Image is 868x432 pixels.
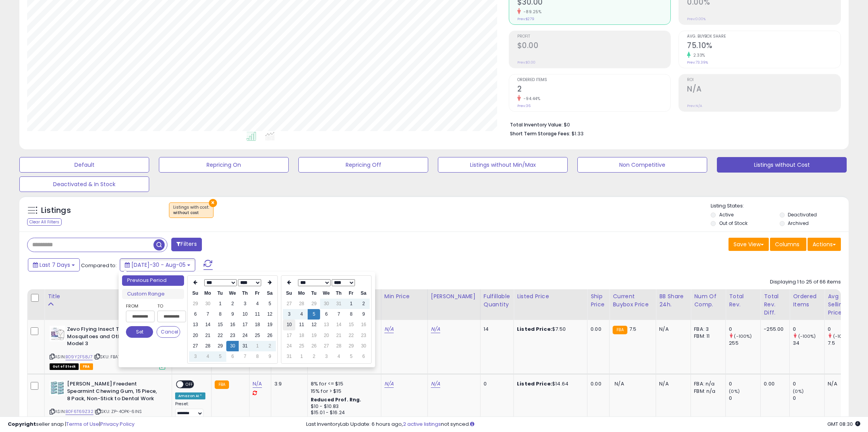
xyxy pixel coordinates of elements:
small: (-100%) [833,333,851,339]
div: 255 [729,340,760,347]
li: Previous Period [122,275,184,286]
th: Su [189,288,201,299]
th: Fr [345,288,357,299]
td: 5 [263,299,276,309]
td: 7 [239,351,251,362]
span: Listings with cost : [173,204,209,216]
td: 23 [357,330,370,341]
div: $7.50 [517,326,581,333]
button: Non Competitive [577,157,707,173]
div: Min Price [384,292,424,301]
div: BB Share 24h. [659,292,687,309]
div: 0 [793,380,824,387]
td: 31 [283,351,295,362]
td: 30 [201,299,214,309]
div: Ordered Items [793,292,821,309]
th: Tu [308,288,320,299]
strong: Copyright [8,420,36,428]
button: × [209,199,217,207]
div: Last InventoryLab Update: 6 hours ago, not synced. [306,421,860,428]
div: Clear All Filters [27,218,62,226]
h2: N/A [687,85,840,95]
b: Reduced Prof. Rng. [311,396,362,403]
a: N/A [431,325,440,333]
td: 21 [201,330,214,341]
td: 30 [357,341,370,351]
a: N/A [384,380,394,388]
td: 24 [283,341,295,351]
td: 29 [214,341,226,351]
img: 41DyLAc2P9L._SL40_.jpg [50,326,65,341]
td: 9 [357,309,370,320]
td: 9 [263,351,276,362]
div: -255.00 [764,326,784,333]
span: [DATE]-30 - Aug-05 [131,261,186,269]
label: Active [719,211,734,218]
button: Listings without Min/Max [438,157,568,173]
h2: $0.00 [517,41,671,52]
span: Columns [775,240,799,248]
span: Last 7 Days [40,261,70,269]
div: 8% for <= $15 [311,380,375,387]
td: 25 [295,341,308,351]
small: FBA [613,326,627,334]
label: Archived [788,220,809,226]
small: (0%) [729,388,740,394]
div: without cost [173,210,209,216]
td: 18 [295,330,308,341]
td: 31 [332,299,345,309]
a: Privacy Policy [100,420,134,428]
small: Prev: $0.00 [517,60,536,65]
button: Actions [808,238,841,251]
td: 22 [345,330,357,341]
div: 0 [729,326,760,333]
span: $1.33 [572,130,584,137]
h2: 2 [517,85,671,95]
p: Listing States: [711,202,849,210]
div: 0 [484,380,508,387]
div: N/A [659,380,685,387]
th: Sa [263,288,276,299]
td: 4 [295,309,308,320]
div: $10 - $10.83 [311,403,375,410]
button: Listings without Cost [717,157,847,173]
td: 19 [263,320,276,330]
small: -89.25% [521,9,542,15]
td: 11 [251,309,263,320]
div: 0 [828,326,859,333]
b: Zevo Flying Insect Trap Refill Kit Mosquitoes and Other Insects Model 3 [67,326,161,349]
td: 11 [295,320,308,330]
small: Prev: N/A [687,104,702,108]
td: 3 [189,351,201,362]
td: 26 [308,341,320,351]
div: ASIN: [50,326,166,369]
b: Short Term Storage Fees: [510,130,570,137]
td: 5 [308,309,320,320]
small: (-100%) [798,333,816,339]
button: Last 7 Days [28,258,80,271]
td: 30 [226,341,239,351]
th: Tu [214,288,226,299]
a: N/A [253,380,262,388]
div: $14.64 [517,380,581,387]
span: | SKU: FBA18WZH8HT2.missing [94,354,163,360]
td: 12 [308,320,320,330]
td: 3 [239,299,251,309]
button: Repricing Off [298,157,428,173]
button: Save View [728,238,769,251]
td: 2 [308,351,320,362]
div: 0.00 [764,380,784,387]
div: 0.00 [591,380,603,387]
th: We [320,288,332,299]
span: OFF [183,381,196,388]
b: Listed Price: [517,380,552,387]
td: 30 [320,299,332,309]
h5: Listings [41,205,71,216]
span: N/A [615,380,624,387]
a: N/A [431,380,440,388]
a: Terms of Use [66,420,99,428]
td: 7 [332,309,345,320]
th: Su [283,288,295,299]
span: FBA [80,363,93,370]
button: Cancel [157,326,181,338]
